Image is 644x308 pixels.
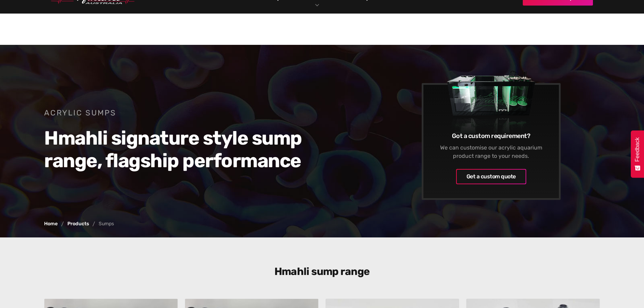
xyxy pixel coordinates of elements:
[44,108,312,118] h1: Acrylic Sumps
[467,172,516,181] div: Get a custom quote
[67,221,89,226] a: Products
[44,127,312,172] h2: Hmahli signature style sump range, flagship performance
[434,132,548,140] h6: Got a custom requirement?
[434,144,548,160] div: We can customise our acrylic aquarium product range to your needs.
[456,169,526,184] a: Get a custom quote
[631,130,644,178] button: Feedback - Show survey
[434,50,548,153] img: Sumps
[44,221,58,226] a: Home
[634,137,641,162] span: Feedback
[188,265,456,278] h3: Hmahli sump range
[99,221,114,226] div: Sumps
